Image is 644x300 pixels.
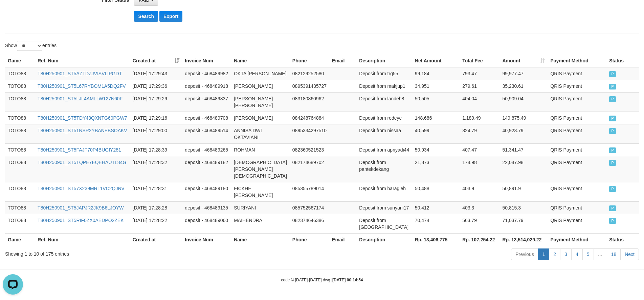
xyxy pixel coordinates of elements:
[290,112,329,124] td: 084248764884
[231,143,290,156] td: ROHMAN
[130,214,182,233] td: [DATE] 17:28:22
[538,248,550,260] a: 1
[5,112,35,124] td: TOTO88
[499,55,548,67] th: Amount: activate to sort column ascending
[548,182,606,201] td: QRIS Payment
[412,80,460,92] td: 34,951
[231,92,290,112] td: [PERSON_NAME] [PERSON_NAME]
[499,156,548,182] td: 22,047.98
[412,124,460,143] td: 40,599
[356,124,412,143] td: Deposit from nissaa
[5,143,35,156] td: TOTO88
[130,124,182,143] td: [DATE] 17:29:00
[290,55,329,67] th: Phone
[412,143,460,156] td: 50,934
[5,124,35,143] td: TOTO88
[499,182,548,201] td: 50,891.9
[290,92,329,112] td: 083180860962
[290,182,329,201] td: 085355789014
[607,248,621,260] a: 18
[412,156,460,182] td: 21,873
[290,214,329,233] td: 082374646386
[231,124,290,143] td: ANNISA DWI OKTAVIANI
[182,67,231,80] td: deposit - 468489982
[38,160,126,165] a: T80H250901_ST5TQPE7EQEHAUTL84G
[609,218,616,224] span: PAID
[5,55,35,67] th: Game
[182,124,231,143] td: deposit - 468489514
[182,112,231,124] td: deposit - 468489708
[356,201,412,214] td: Deposit from suriyani17
[582,248,594,260] a: 5
[231,67,290,80] td: OKTA [PERSON_NAME]
[609,84,616,89] span: PAID
[231,55,290,67] th: Name
[548,112,606,124] td: QRIS Payment
[5,248,263,257] div: Showing 1 to 10 of 175 entries
[412,92,460,112] td: 50,505
[460,233,499,246] th: Rp. 107,254.22
[499,143,548,156] td: 51,341.47
[182,201,231,214] td: deposit - 468489135
[5,201,35,214] td: TOTO88
[606,233,639,246] th: Status
[549,248,560,260] a: 2
[130,112,182,124] td: [DATE] 17:29:16
[412,55,460,67] th: Net Amount
[329,55,356,67] th: Email
[499,112,548,124] td: 149,875.49
[460,201,499,214] td: 403.3
[231,182,290,201] td: FICKHE [PERSON_NAME]
[609,186,616,192] span: PAID
[290,233,329,246] th: Phone
[356,92,412,112] td: Deposit from landeh8
[460,124,499,143] td: 324.79
[460,214,499,233] td: 563.79
[130,201,182,214] td: [DATE] 17:28:28
[606,55,639,67] th: Status
[594,248,607,260] a: …
[5,41,57,51] label: Show entries
[3,3,23,23] button: Open LiveChat chat widget
[38,96,123,101] a: T80H250901_ST5LJL4AMLLW127N60F
[356,67,412,80] td: Deposit from trg55
[609,205,616,211] span: PAID
[460,55,499,67] th: Total Fee
[609,96,616,102] span: PAID
[499,201,548,214] td: 50,815.3
[182,55,231,67] th: Invoice Num
[38,115,127,121] a: T80H250901_ST5TDY43QXNTG60PGW7
[356,182,412,201] td: Deposit from baragieh
[548,233,606,246] th: Payment Method
[182,182,231,201] td: deposit - 468489180
[182,92,231,112] td: deposit - 468489837
[38,218,124,223] a: T80H250901_ST5RIF0ZX0AEDPO2ZEK
[130,80,182,92] td: [DATE] 17:29:36
[609,128,616,134] span: PAID
[548,156,606,182] td: QRIS Payment
[460,143,499,156] td: 407.47
[231,156,290,182] td: [DEMOGRAPHIC_DATA][PERSON_NAME][DEMOGRAPHIC_DATA]
[548,92,606,112] td: QRIS Payment
[38,205,124,211] a: T80H250901_ST5JAPJR2JK9B6LJOYW
[35,55,130,67] th: Ref. Num
[329,233,356,246] th: Email
[499,80,548,92] td: 35,230.61
[130,182,182,201] td: [DATE] 17:28:31
[281,278,363,282] small: code © [DATE]-[DATE] dwg |
[35,233,130,246] th: Ref. Num
[609,71,616,77] span: PAID
[130,233,182,246] th: Created at
[231,80,290,92] td: [PERSON_NAME]
[5,214,35,233] td: TOTO88
[548,143,606,156] td: QRIS Payment
[130,67,182,80] td: [DATE] 17:29:43
[182,143,231,156] td: deposit - 468489265
[460,67,499,80] td: 793.47
[159,11,182,22] button: Export
[499,214,548,233] td: 71,037.79
[231,201,290,214] td: SURIYANI
[182,156,231,182] td: deposit - 468489182
[548,55,606,67] th: Payment Method
[5,156,35,182] td: TOTO88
